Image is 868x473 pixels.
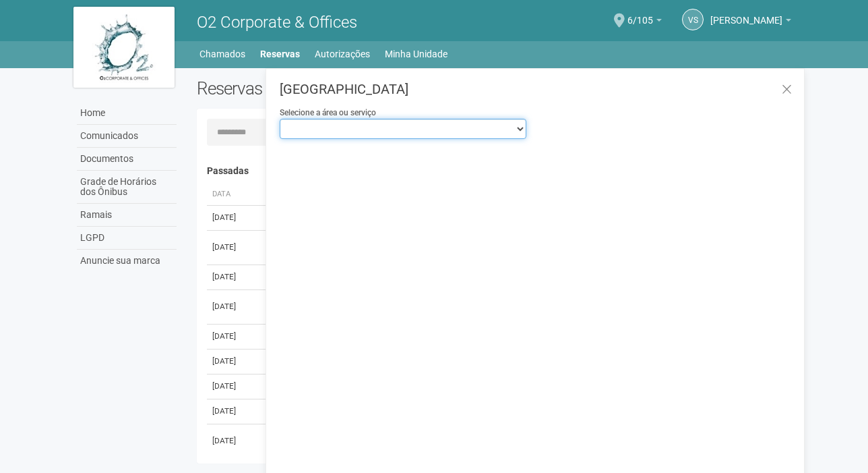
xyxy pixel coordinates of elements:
[207,424,261,458] td: [DATE]
[261,349,650,374] td: Sala de Reunião Interna 1 Bloco 2 (até 30 pessoas)
[207,324,261,349] td: [DATE]
[207,166,784,176] h4: Passadas
[260,45,300,63] a: Reservas
[207,349,261,374] td: [DATE]
[207,374,261,399] td: [DATE]
[199,45,245,63] a: Chamados
[197,78,485,99] h2: Reservas
[207,230,261,265] td: [DATE]
[77,102,177,125] a: Home
[77,148,177,171] a: Documentos
[261,374,650,399] td: Sala de Reunião Interna 1 Bloco 4 (até 30 pessoas)
[207,289,261,324] td: [DATE]
[261,289,650,324] td: Sala de Reunião Interna 1 Bloco 2 (até 30 pessoas)
[682,9,704,30] a: VS
[77,250,177,272] a: Anuncie sua marca
[73,7,175,88] img: logo.jpg
[315,45,370,63] a: Autorizações
[261,324,650,349] td: Sala de Reunião Interna 1 Bloco 4 (até 30 pessoas)
[207,399,261,424] td: [DATE]
[77,125,177,148] a: Comunicados
[627,17,662,28] a: 6/105
[261,424,650,458] td: Sala de Reunião Interna 1 Bloco 4 (até 30 pessoas)
[280,107,376,119] label: Selecione a área ou serviço
[261,265,650,289] td: Sala de Reunião Interna 1 Bloco 2 (até 30 pessoas)
[385,45,447,63] a: Minha Unidade
[627,2,653,26] span: 6/105
[261,230,650,265] td: Sala de Reunião Interna 1 Bloco 4 (até 30 pessoas)
[261,399,650,424] td: Sala de Reunião Interna 1 Bloco 2 (até 30 pessoas)
[207,265,261,289] td: [DATE]
[710,17,791,28] a: [PERSON_NAME]
[197,13,357,32] span: O2 Corporate & Offices
[77,204,177,227] a: Ramais
[77,227,177,250] a: LGPD
[710,2,782,26] span: VINICIUS SANTOS DA ROCHA CORREA
[207,184,261,206] th: Data
[261,184,650,206] th: Área ou Serviço
[77,171,177,204] a: Grade de Horários dos Ônibus
[280,82,794,96] h3: [GEOGRAPHIC_DATA]
[261,205,650,230] td: Sala de Reunião Interna 1 Bloco 2 (até 30 pessoas)
[207,205,261,230] td: [DATE]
